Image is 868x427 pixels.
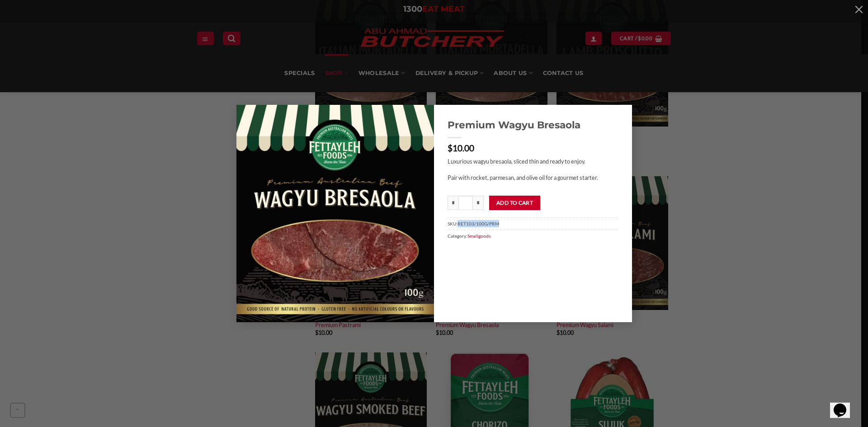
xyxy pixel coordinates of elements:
img: Screenshot [236,105,434,322]
bdi: 10.00 [448,143,474,153]
button: Add to cart [489,196,540,210]
input: Increase quantity of Premium Wagyu Bresaola [473,196,484,210]
span: RET103/100G/PRM [458,221,499,226]
a: Premium Wagyu Bresaola [448,118,618,131]
input: Reduce quantity of Premium Wagyu Bresaola [448,196,458,210]
span: Category: [448,230,618,242]
iframe: chat widget [830,391,859,418]
p: Luxurious wagyu bresaola, sliced thin and ready to enjoy. [448,157,618,166]
span: SKU: [448,217,618,230]
input: Product quantity [458,196,473,210]
a: Smallgoods [467,233,491,239]
p: Pair with rocket, parmesan, and olive oil for a gourmet starter. [448,173,618,182]
span: $ [448,143,453,153]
